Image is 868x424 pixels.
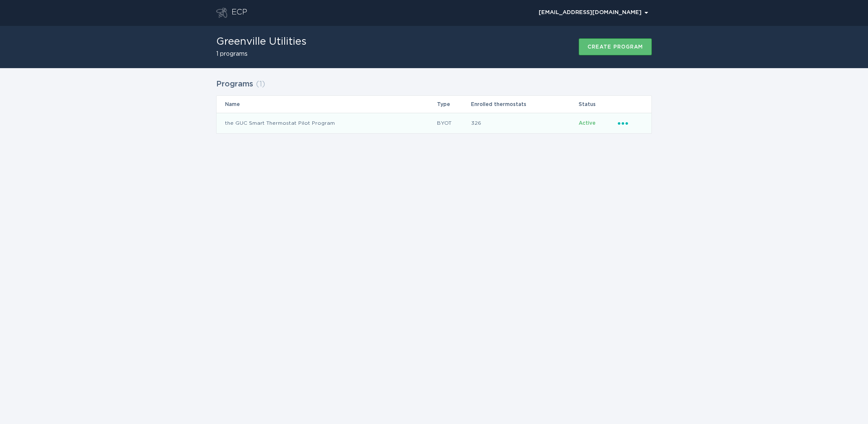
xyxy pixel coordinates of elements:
[437,96,471,113] th: Type
[216,37,306,47] h1: Greenville Utilities
[579,38,652,55] button: Create program
[539,10,648,15] div: [EMAIL_ADDRESS][DOMAIN_NAME]
[216,8,227,18] button: Go to dashboard
[535,6,652,19] div: Popover menu
[217,96,437,113] th: Name
[579,120,596,126] span: Active
[216,77,253,92] h2: Programs
[437,113,471,133] td: BYOT
[256,80,265,88] span: ( 1 )
[618,118,643,128] div: Popover menu
[471,113,578,133] td: 326
[471,96,578,113] th: Enrolled thermostats
[535,6,652,19] button: Open user account details
[217,113,651,133] tr: 5d672ec003d04d4b9f6bf6b39fe91da4
[578,96,617,113] th: Status
[216,51,306,57] h2: 1 programs
[231,8,247,18] div: ECP
[217,96,651,113] tr: Table Headers
[588,44,643,49] div: Create program
[217,113,437,133] td: the GUC Smart Thermostat Pilot Program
